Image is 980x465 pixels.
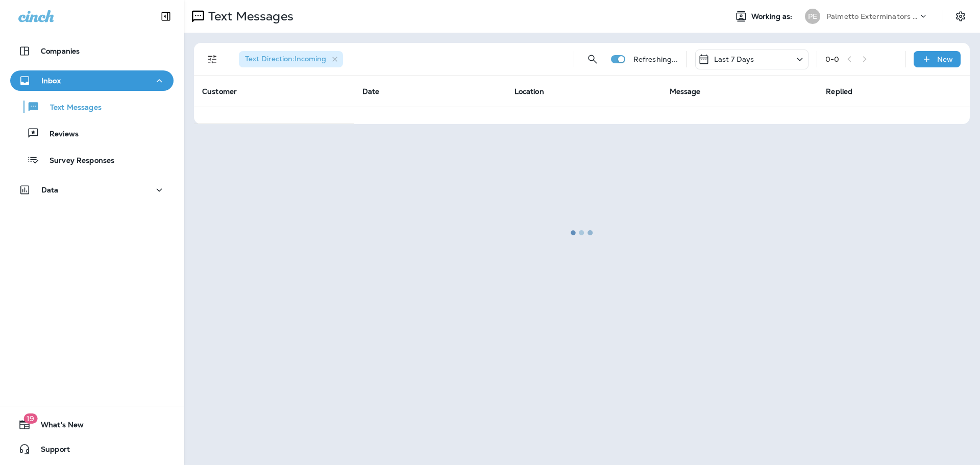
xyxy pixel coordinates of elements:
[23,413,37,424] span: 19
[10,180,174,200] button: Data
[41,186,59,194] p: Data
[39,130,79,139] p: Reviews
[31,421,84,433] span: What's New
[10,149,174,170] button: Survey Responses
[31,445,70,457] span: Support
[10,41,174,61] button: Companies
[10,70,174,91] button: Inbox
[10,96,174,117] button: Text Messages
[10,414,174,435] button: 19What's New
[41,77,61,85] p: Inbox
[39,156,114,166] p: Survey Responses
[40,103,102,113] p: Text Messages
[937,55,953,63] p: New
[41,47,80,55] p: Companies
[152,6,180,27] button: Collapse Sidebar
[10,123,174,144] button: Reviews
[10,439,174,459] button: Support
